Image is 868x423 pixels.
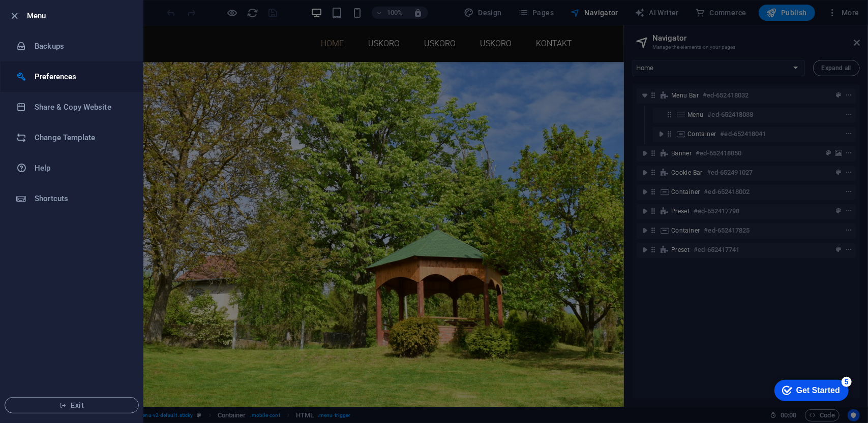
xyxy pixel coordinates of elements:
[27,10,135,22] h6: Menu
[35,162,129,174] h6: Help
[75,2,85,12] div: 5
[35,71,129,83] h6: Preferences
[35,132,129,144] h6: Change Template
[8,5,82,26] div: Get Started 5 items remaining, 0% complete
[35,40,129,52] h6: Backups
[1,153,143,183] a: Help
[30,11,74,20] div: Get Started
[35,192,129,205] h6: Shortcuts
[13,401,130,409] span: Exit
[35,101,129,113] h6: Share & Copy Website
[5,397,139,413] button: Exit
